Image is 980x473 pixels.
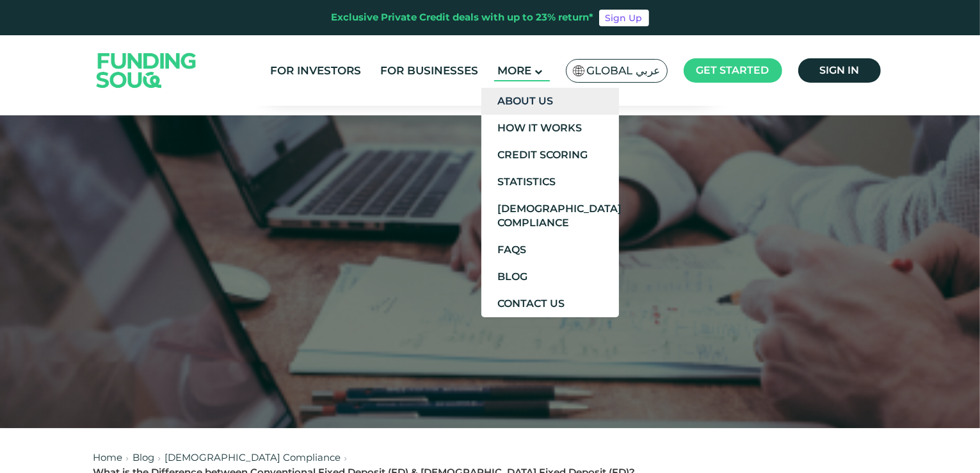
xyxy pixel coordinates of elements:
a: Sign in [798,58,881,83]
a: [DEMOGRAPHIC_DATA] Compliance [481,195,619,236]
a: Home [93,451,123,463]
span: Get started [696,64,769,76]
a: For Investors [267,60,364,81]
a: About Us [481,88,619,115]
div: Exclusive Private Credit deals with up to 23% return* [332,10,594,25]
a: Statistics [481,169,619,195]
a: Contact Us [481,290,619,317]
a: Credit Scoring [481,142,619,169]
span: Global عربي [587,63,661,78]
a: Blog [481,263,619,290]
a: How It Works [481,115,619,142]
a: FAQs [481,236,619,263]
a: [DEMOGRAPHIC_DATA] Compliance [165,451,341,463]
img: SA Flag [573,65,584,76]
span: More [497,64,531,77]
a: For Businesses [377,60,481,81]
a: Blog [133,451,155,463]
a: Sign Up [599,10,649,26]
span: Sign in [819,64,859,76]
img: Logo [84,38,209,103]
